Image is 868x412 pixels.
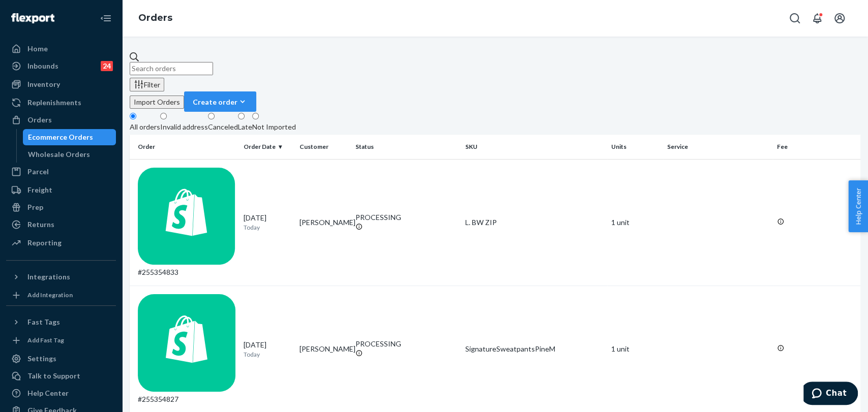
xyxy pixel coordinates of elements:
[244,340,291,359] div: [DATE]
[6,314,116,330] button: Fast Tags
[238,122,252,132] div: Late
[27,238,62,248] div: Reporting
[208,113,215,119] input: Canceled
[101,61,113,71] div: 24
[208,122,238,132] div: Canceled
[244,223,291,232] p: Today
[663,135,773,159] th: Service
[785,8,805,28] button: Open Search Box
[138,168,235,278] div: #255354833
[6,368,116,384] button: Talk to Support
[244,213,291,232] div: [DATE]
[130,78,164,91] button: Filter
[96,8,116,28] button: Close Navigation
[238,113,245,119] input: Late
[130,122,160,132] div: All orders
[351,135,461,159] th: Status
[27,115,52,125] div: Orders
[6,269,116,285] button: Integrations
[6,112,116,128] a: Orders
[773,135,860,159] th: Fee
[184,91,256,112] button: Create order
[6,289,116,301] a: Add Integration
[6,199,116,215] a: Prep
[27,354,56,364] div: Settings
[6,182,116,198] a: Freight
[6,216,116,233] a: Returns
[848,180,868,232] button: Help Center
[6,164,116,180] a: Parcel
[6,385,116,401] a: Help Center
[138,12,172,23] a: Orders
[295,159,351,286] td: [PERSON_NAME]
[27,317,60,327] div: Fast Tags
[6,58,116,74] a: Inbounds24
[27,98,81,108] div: Replenishments
[27,336,64,344] div: Add Fast Tag
[465,344,603,354] div: SignatureSweatpantsPineM
[803,382,858,407] iframe: Opens a widget where you can chat to one of our agents
[27,202,43,212] div: Prep
[130,135,240,159] th: Order
[27,185,52,195] div: Freight
[27,291,73,299] div: Add Integration
[6,351,116,367] a: Settings
[27,44,48,54] div: Home
[27,272,70,282] div: Integrations
[6,235,116,251] a: Reporting
[28,149,90,160] div: Wholesale Orders
[27,79,60,89] div: Inventory
[130,96,184,109] button: Import Orders
[27,61,58,71] div: Inbounds
[27,167,49,177] div: Parcel
[160,113,167,119] input: Invalid address
[252,122,296,132] div: Not Imported
[27,371,80,381] div: Talk to Support
[130,4,181,33] ol: breadcrumbs
[6,334,116,346] a: Add Fast Tag
[607,159,663,286] td: 1 unit
[240,135,295,159] th: Order Date
[193,97,248,107] div: Create order
[355,212,457,223] div: PROCESSING
[6,94,116,111] a: Replenishments
[27,219,54,230] div: Returns
[807,8,827,28] button: Open notifications
[130,62,213,75] input: Search orders
[160,122,208,132] div: Invalid address
[607,135,663,159] th: Units
[23,129,116,145] a: Ecommerce Orders
[138,294,235,404] div: #255354827
[6,76,116,92] a: Inventory
[252,113,259,119] input: Not Imported
[27,388,69,398] div: Help Center
[829,8,850,28] button: Open account menu
[23,146,116,163] a: Wholesale Orders
[130,113,136,119] input: All orders
[134,79,160,90] div: Filter
[11,13,54,23] img: Flexport logo
[244,350,291,359] p: Today
[465,217,603,228] div: L. BW ZIP
[300,142,347,151] div: Customer
[355,339,457,349] div: PROCESSING
[28,132,93,142] div: Ecommerce Orders
[6,41,116,57] a: Home
[461,135,607,159] th: SKU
